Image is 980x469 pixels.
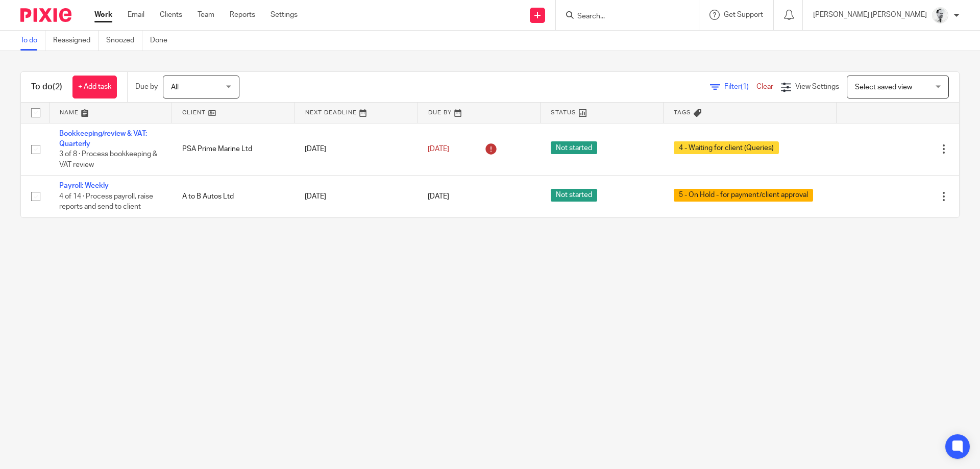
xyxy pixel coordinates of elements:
p: [PERSON_NAME] [PERSON_NAME] [813,10,927,20]
a: Clear [756,83,773,90]
span: All [171,84,179,91]
span: [DATE] [428,193,449,200]
span: [DATE] [428,145,449,153]
a: Settings [271,10,298,20]
a: + Add task [72,76,117,98]
a: Clients [160,10,182,20]
a: Bookkeeping/review & VAT: Quarterly [59,130,147,147]
span: 3 of 8 · Process bookkeeping & VAT review [59,151,157,168]
span: Filter [724,83,756,90]
h1: To do [31,82,62,92]
img: Pixie [20,8,71,22]
span: Not started [551,189,597,202]
a: Reassigned [53,31,99,51]
td: A to B Autos Ltd [172,176,295,217]
span: 4 - Waiting for client (Queries) [674,141,779,154]
a: Snoozed [106,31,142,51]
td: [DATE] [295,123,418,176]
img: Mass_2025.jpg [932,7,948,23]
span: Select saved view [855,84,912,91]
input: Search [576,12,668,21]
a: To do [20,31,45,51]
span: 4 of 14 · Process payroll, raise reports and send to client [59,193,153,211]
a: Reports [230,10,255,20]
td: PSA Prime Marine Ltd [172,123,295,176]
span: Get Support [724,11,763,18]
a: Team [198,10,214,20]
span: 5 - On Hold - for payment/client approval [674,189,813,202]
a: Payroll: Weekly [59,182,109,189]
span: (2) [53,83,62,91]
span: Tags [674,110,691,115]
span: Not started [551,141,597,154]
a: Email [128,10,144,20]
p: Due by [135,82,158,92]
a: Done [150,31,175,51]
a: Work [94,10,112,20]
td: [DATE] [295,176,418,217]
span: View Settings [795,83,839,90]
span: (1) [741,83,749,90]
